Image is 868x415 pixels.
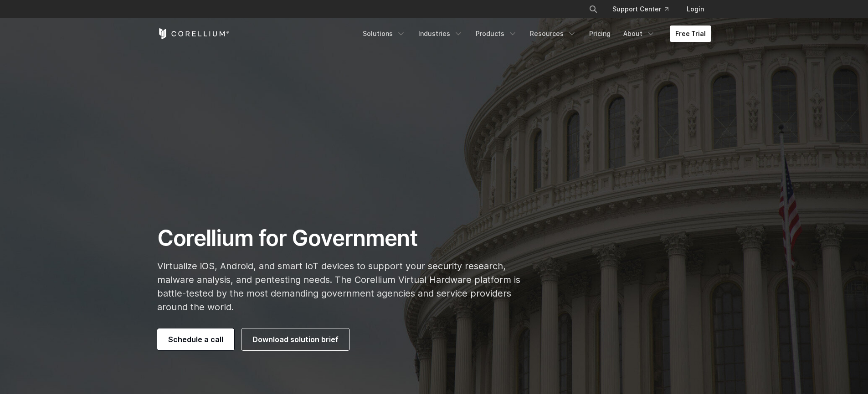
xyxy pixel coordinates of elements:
[241,328,349,350] a: Download solution brief
[252,334,339,345] span: Download solution brief
[357,26,711,42] div: Navigation Menu
[157,225,520,252] h1: Corellium for Government
[357,26,411,42] a: Solutions
[157,259,520,314] p: Virtualize iOS, Android, and smart IoT devices to support your security research, malware analysi...
[157,28,230,39] a: Corellium Home
[605,1,676,17] a: Support Center
[618,26,661,42] a: About
[679,1,711,17] a: Login
[585,1,601,17] button: Search
[470,26,523,42] a: Products
[524,26,582,42] a: Resources
[670,26,711,42] a: Free Trial
[578,1,711,17] div: Navigation Menu
[157,328,234,350] a: Schedule a call
[584,26,616,42] a: Pricing
[168,334,223,345] span: Schedule a call
[413,26,468,42] a: Industries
